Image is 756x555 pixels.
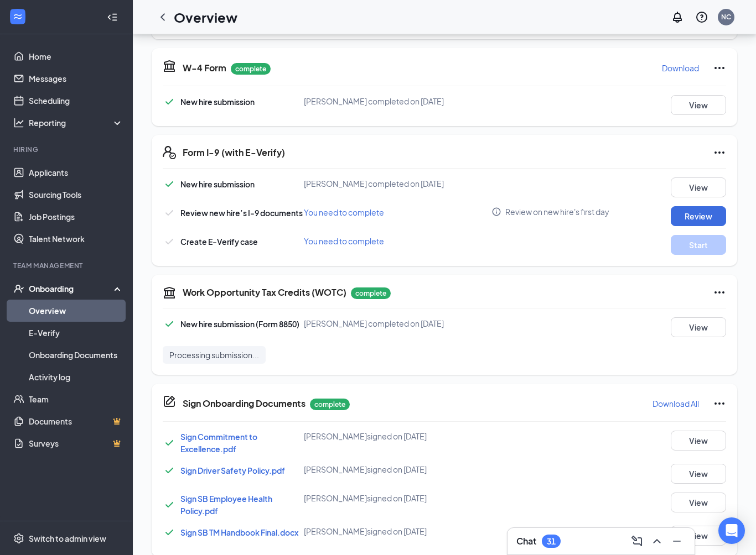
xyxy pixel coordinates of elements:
[29,184,123,206] a: Sourcing Tools
[718,517,745,544] div: Open Intercom Messenger
[304,431,491,442] div: [PERSON_NAME] signed on [DATE]
[304,96,444,106] span: [PERSON_NAME] completed on [DATE]
[671,206,726,226] button: Review
[29,533,106,544] div: Switch to admin view
[183,62,226,74] h5: W-4 Form
[163,206,176,219] svg: Checkmark
[648,532,666,550] button: ChevronUp
[180,237,258,247] span: Create E-Verify case
[29,388,123,410] a: Team
[13,145,121,154] div: Hiring
[163,317,176,331] svg: Checkmark
[163,177,176,191] svg: Checkmark
[713,146,726,159] svg: Ellipses
[29,283,114,294] div: Onboarding
[163,286,176,299] svg: TaxGovernmentIcon
[671,11,684,24] svg: Notifications
[29,90,123,112] a: Scheduling
[29,161,123,184] a: Applicants
[628,532,646,550] button: ComposeMessage
[107,12,118,23] svg: Collapse
[668,532,686,550] button: Minimize
[652,395,700,412] button: Download All
[163,498,176,511] svg: Checkmark
[713,286,726,299] svg: Ellipses
[29,117,124,128] div: Reporting
[351,287,391,299] p: complete
[180,179,255,189] span: New hire submission
[180,494,272,516] a: Sign SB Employee Health Policy.pdf
[183,146,285,159] h5: Form I-9 (with E-Verify)
[547,537,556,546] div: 31
[304,236,384,246] span: You need to complete
[163,235,176,248] svg: Checkmark
[662,62,699,74] p: Download
[163,436,176,449] svg: Checkmark
[304,526,491,537] div: [PERSON_NAME] signed on [DATE]
[653,398,699,409] p: Download All
[671,493,726,512] button: View
[29,410,123,432] a: DocumentsCrown
[671,431,726,451] button: View
[671,235,726,255] button: Start
[180,319,299,329] span: New hire submission (Form 8850)
[304,493,491,504] div: [PERSON_NAME] signed on [DATE]
[13,533,24,544] svg: Settings
[491,207,501,217] svg: Info
[29,228,123,250] a: Talent Network
[180,208,303,218] span: Review new hire’s I-9 documents
[180,97,255,107] span: New hire submission
[13,117,24,128] svg: Analysis
[695,11,708,24] svg: QuestionInfo
[304,207,384,217] span: You need to complete
[505,206,609,217] span: Review on new hire's first day
[721,12,731,22] div: NC
[13,283,24,294] svg: UserCheck
[29,67,123,90] a: Messages
[174,8,237,27] h1: Overview
[183,397,305,410] h5: Sign Onboarding Documents
[180,527,298,537] a: Sign SB TM Handbook Final.docx
[163,146,176,159] svg: FormI9EVerifyIcon
[183,286,346,299] h5: Work Opportunity Tax Credits (WOTC)
[169,349,259,360] span: Processing submission...
[304,318,444,328] span: [PERSON_NAME] completed on [DATE]
[671,464,726,484] button: View
[630,535,644,548] svg: ComposeMessage
[671,526,726,546] button: View
[29,322,123,344] a: E-Verify
[12,11,23,22] svg: WorkstreamLogo
[29,206,123,228] a: Job Postings
[163,95,176,108] svg: Checkmark
[29,344,123,366] a: Onboarding Documents
[163,395,176,408] svg: CompanyDocumentIcon
[661,59,700,77] button: Download
[231,63,271,75] p: complete
[671,177,726,197] button: View
[29,432,123,454] a: SurveysCrown
[304,179,444,189] span: [PERSON_NAME] completed on [DATE]
[156,11,169,24] svg: ChevronLeft
[713,61,726,75] svg: Ellipses
[163,464,176,477] svg: Checkmark
[516,535,536,547] h3: Chat
[180,432,257,454] a: Sign Commitment to Excellence.pdf
[713,397,726,410] svg: Ellipses
[29,45,123,67] a: Home
[671,95,726,115] button: View
[180,465,285,475] a: Sign Driver Safety Policy.pdf
[650,535,664,548] svg: ChevronUp
[29,300,123,322] a: Overview
[163,59,176,72] svg: TaxGovernmentIcon
[304,464,491,475] div: [PERSON_NAME] signed on [DATE]
[163,526,176,539] svg: Checkmark
[671,317,726,337] button: View
[310,399,350,410] p: complete
[13,261,121,270] div: Team Management
[29,366,123,388] a: Activity log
